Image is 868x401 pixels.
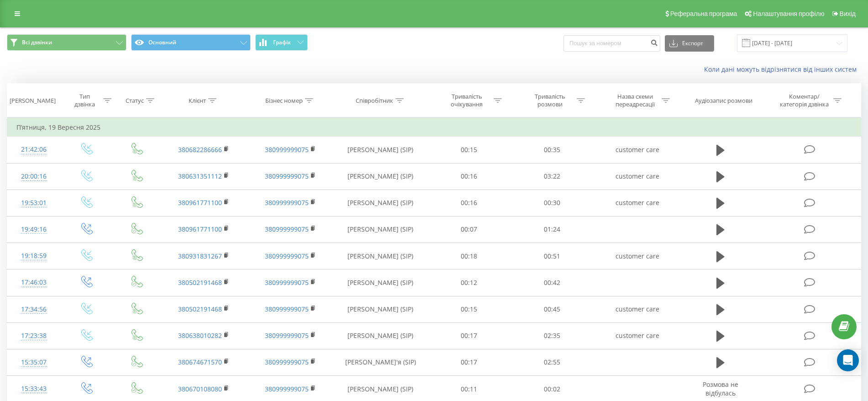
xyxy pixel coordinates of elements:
[334,322,427,349] td: [PERSON_NAME] (SIP)
[356,97,393,105] div: Співробітник
[265,278,309,287] a: 380999999075
[16,141,51,158] div: 21:42:06
[178,225,222,233] a: 380961771100
[427,349,511,375] td: 00:17
[753,10,824,17] span: Налаштування профілю
[255,34,308,51] button: Графік
[189,97,206,105] div: Клієнт
[131,34,251,51] button: Основний
[16,274,51,291] div: 17:46:03
[334,216,427,243] td: [PERSON_NAME] (SIP)
[178,385,222,393] a: 380670108080
[265,172,309,180] a: 380999999075
[665,35,714,52] button: Експорт
[594,163,681,190] td: customer care
[510,296,594,322] td: 00:45
[178,198,222,207] a: 380961771100
[334,243,427,269] td: [PERSON_NAME] (SIP)
[442,93,491,108] div: Тривалість очікування
[265,97,303,105] div: Бізнес номер
[16,301,51,318] div: 17:34:56
[68,93,101,108] div: Тип дзвінка
[510,190,594,216] td: 00:30
[16,168,51,185] div: 20:00:16
[670,10,737,17] span: Реферальна програма
[178,305,222,313] a: 380502191468
[704,65,861,74] a: Коли дані можуть відрізнятися вiд інших систем
[427,163,511,190] td: 00:16
[178,278,222,287] a: 380502191468
[126,97,144,105] div: Статус
[427,243,511,269] td: 00:18
[427,296,511,322] td: 00:15
[594,296,681,322] td: customer care
[334,163,427,190] td: [PERSON_NAME] (SIP)
[16,327,51,345] div: 17:23:38
[594,137,681,163] td: customer care
[265,385,309,393] a: 380999999075
[16,194,51,212] div: 19:53:01
[16,247,51,265] div: 19:18:59
[610,93,659,108] div: Назва схеми переадресації
[510,349,594,375] td: 02:55
[178,145,222,154] a: 380682286666
[265,225,309,233] a: 380999999075
[510,322,594,349] td: 02:35
[16,354,51,371] div: 15:35:07
[16,221,51,238] div: 19:49:16
[10,97,56,105] div: [PERSON_NAME]
[178,252,222,260] a: 380931831267
[178,172,222,180] a: 380631351112
[427,216,511,243] td: 00:07
[427,269,511,296] td: 00:12
[427,322,511,349] td: 00:17
[510,243,594,269] td: 00:51
[178,358,222,366] a: 380674671570
[16,380,51,398] div: 15:33:43
[7,34,126,51] button: Всі дзвінки
[22,39,52,46] span: Всі дзвінки
[427,190,511,216] td: 00:16
[563,35,660,52] input: Пошук за номером
[510,137,594,163] td: 00:35
[594,190,681,216] td: customer care
[837,349,859,371] div: Open Intercom Messenger
[703,380,738,397] span: Розмова не відбулась
[510,269,594,296] td: 00:42
[178,331,222,340] a: 380638010282
[265,145,309,154] a: 380999999075
[778,93,831,108] div: Коментар/категорія дзвінка
[334,349,427,375] td: [PERSON_NAME]'я (SIP)
[334,269,427,296] td: [PERSON_NAME] (SIP)
[526,93,574,108] div: Тривалість розмови
[265,331,309,340] a: 380999999075
[7,118,861,137] td: П’ятниця, 19 Вересня 2025
[695,97,752,105] div: Аудіозапис розмови
[840,10,856,17] span: Вихід
[265,198,309,207] a: 380999999075
[265,252,309,260] a: 380999999075
[510,163,594,190] td: 03:22
[265,358,309,366] a: 380999999075
[334,137,427,163] td: [PERSON_NAME] (SIP)
[265,305,309,313] a: 380999999075
[594,243,681,269] td: customer care
[510,216,594,243] td: 01:24
[273,39,291,46] span: Графік
[594,322,681,349] td: customer care
[427,137,511,163] td: 00:15
[334,296,427,322] td: [PERSON_NAME] (SIP)
[334,190,427,216] td: [PERSON_NAME] (SIP)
